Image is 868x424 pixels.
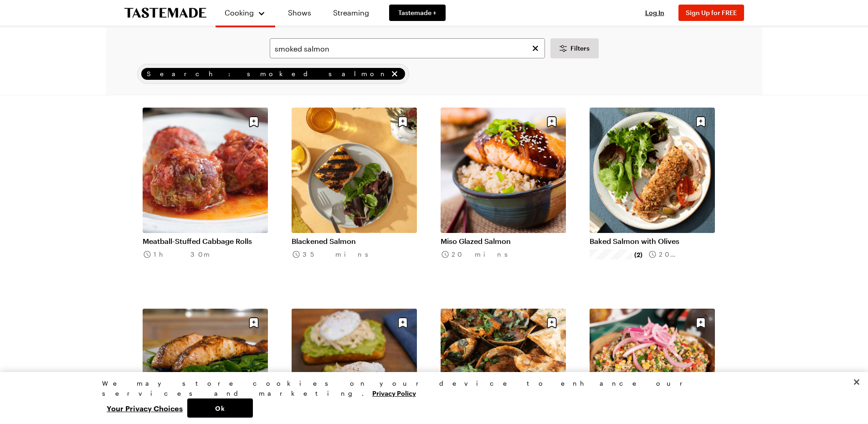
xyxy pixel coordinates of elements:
[147,69,388,79] span: Search: smoked salmon
[692,113,709,130] button: Save recipe
[390,69,400,79] button: remove Search: smoked salmon
[143,237,268,246] a: Meatball-Stuffed Cabbage Rolls
[225,8,254,17] span: Cooking
[245,113,262,130] button: Save recipe
[124,8,206,18] a: To Tastemade Home Page
[389,5,446,21] a: Tastemade +
[245,314,262,331] button: Save recipe
[102,378,758,418] div: Privacy
[570,44,590,53] span: Filters
[686,9,737,16] span: Sign Up for FREE
[394,113,411,130] button: Save recipe
[678,5,744,21] button: Sign Up for FREE
[530,43,540,53] button: Clear search
[543,314,560,331] button: Save recipe
[394,314,411,331] button: Save recipe
[550,38,599,58] button: Desktop filters
[102,378,758,398] div: We may store cookies on your device to enhance our services and marketing.
[372,388,416,397] a: More information about your privacy, opens in a new tab
[398,8,437,17] span: Tastemade +
[847,372,867,392] button: Close
[102,398,187,418] button: Your Privacy Choices
[225,4,266,22] button: Cooking
[187,398,253,418] button: Ok
[645,9,664,16] span: Log In
[292,237,417,246] a: Blackened Salmon
[692,314,709,331] button: Save recipe
[543,113,560,130] button: Save recipe
[637,8,673,17] button: Log In
[590,237,715,246] a: Baked Salmon with Olives
[441,237,566,246] a: Miso Glazed Salmon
